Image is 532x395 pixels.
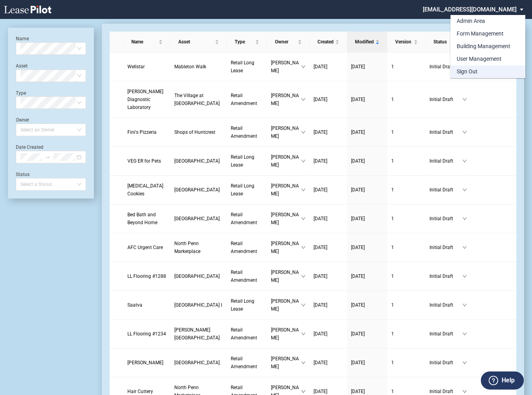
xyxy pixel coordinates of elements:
div: Building Management [457,43,510,51]
div: Form Management [457,30,504,38]
div: User Management [457,55,502,63]
label: Help [502,375,515,386]
button: Help [481,371,524,389]
div: Sign Out [457,68,478,76]
div: Admin Area [457,17,485,25]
